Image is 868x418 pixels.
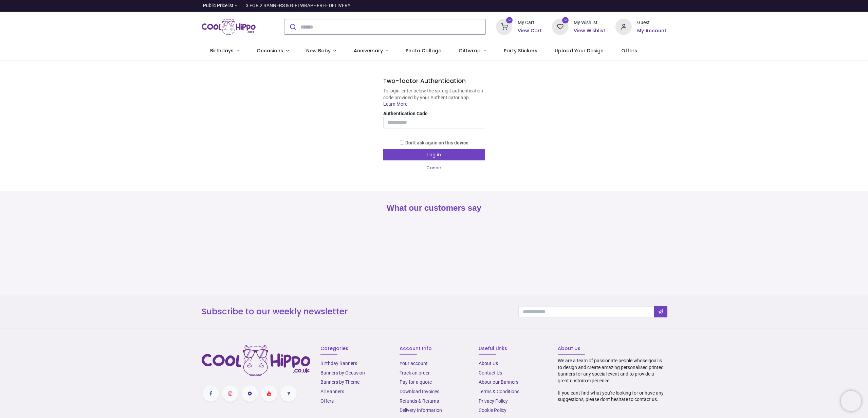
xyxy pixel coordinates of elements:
[562,17,569,23] sup: 0
[405,140,468,146] label: Don't ask again on this device
[496,24,512,29] a: 0
[400,345,468,352] h6: Account Info
[400,389,439,394] a: Download Invoices
[637,19,666,26] div: Guest
[637,28,666,34] a: My Account
[841,391,861,411] iframe: Brevo live chat
[400,407,442,413] a: Delivery Information
[479,361,498,366] a: About Us​
[210,47,234,54] span: Birthdays
[504,47,537,54] span: Party Stickers
[400,398,439,404] a: Refunds & Returns
[203,2,234,9] span: Public Pricelist
[552,24,568,29] a: 0
[202,226,667,273] iframe: Customer reviews powered by Trustpilot
[383,77,485,85] h5: Two-factor Authentication
[479,379,518,385] a: About our Banners
[320,370,365,376] a: Banners by Occasion
[479,398,508,404] a: Privacy Policy
[459,47,481,54] span: Giftwrap
[320,361,357,366] a: Birthday Banners
[306,47,331,54] span: New Baby
[246,2,350,9] div: 3 FOR 2 BANNERS & GIFTWRAP - FREE DELIVERY
[202,306,508,317] h3: Subscribe to our weekly newsletter
[297,42,345,60] a: New Baby
[558,390,666,403] p: If you cant find what you're looking for or have any suggestions, please dont hesitate to contact...
[400,379,432,385] a: Pay for a quote
[524,2,666,9] iframe: Customer reviews powered by Trustpilot
[383,149,485,161] button: Log in
[320,389,344,394] a: All Banners
[400,361,428,366] a: Your account
[202,2,238,9] a: Public Pricelist
[479,407,506,413] a: Cookie Policy
[621,47,637,54] span: Offers
[406,47,441,54] span: Photo Collage
[574,19,605,26] div: My Wishlist
[555,47,604,54] span: Upload Your Design
[506,17,513,23] sup: 0
[383,110,428,117] label: Authentication Code
[257,47,283,54] span: Occasions
[202,42,248,60] a: Birthdays
[574,28,605,34] a: View Wishlist
[383,88,485,108] div: To login, enter below the six-digit authentication code provided by your Authenticator app.
[424,164,444,172] button: Cancel
[518,19,542,26] div: My Cart
[248,42,297,60] a: Occasions
[558,345,666,352] h6: About Us
[202,202,667,214] h2: What our customers say
[400,370,430,376] a: Track an order
[320,379,359,385] a: Banners by Theme
[320,345,389,352] h6: Categories
[320,398,334,404] a: Offers
[284,19,300,34] button: Submit
[479,345,548,352] h6: Useful Links
[479,370,502,376] a: Contact Us
[202,17,256,36] a: Logo of Cool Hippo
[450,42,495,60] a: Giftwrap
[479,389,519,394] a: Terms & Conditions
[354,47,383,54] span: Anniversary
[558,358,666,384] p: We are a team of passionate people whose goal is to design and create amazing personalised printe...
[383,101,407,107] a: Learn More
[345,42,397,60] a: Anniversary
[202,17,256,36] img: Cool Hippo
[518,28,542,34] a: View Cart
